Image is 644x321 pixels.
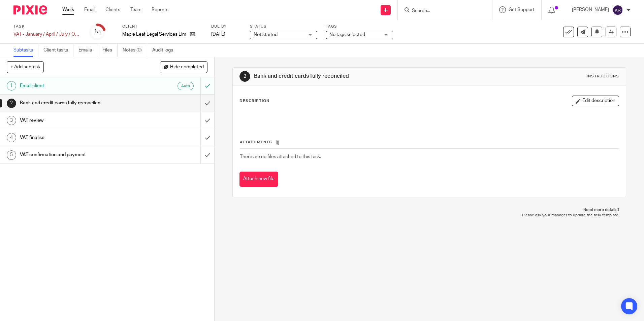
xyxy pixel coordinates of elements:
button: Hide completed [160,61,207,73]
div: 1 [94,28,101,36]
span: [DATE] [211,32,225,37]
h1: VAT confirmation and payment [20,150,136,160]
div: 2 [7,99,16,108]
label: Task [13,24,81,29]
div: 1 [7,81,16,91]
label: Status [250,24,317,29]
a: Email [84,6,95,13]
a: Files [102,44,118,57]
span: No tags selected [329,32,365,37]
h1: Email client [20,81,136,91]
p: Please ask your manager to update the task template. [239,213,619,218]
a: Work [62,6,74,13]
div: 2 [239,71,250,82]
img: svg%3E [612,5,623,15]
a: Client tasks [43,44,73,57]
a: Clients [105,6,120,13]
label: Due by [211,24,241,29]
input: Search [411,8,472,14]
span: Hide completed [170,65,204,70]
label: Tags [326,24,393,29]
span: Get Support [509,7,535,12]
label: Client [122,24,203,29]
span: Not started [254,32,278,37]
span: Attachments [240,140,272,144]
h1: VAT finalise [20,133,136,143]
h1: Bank and credit cards fully reconciled [254,73,444,80]
a: Reports [152,6,168,13]
h1: VAT review [20,115,136,126]
button: + Add subtask [7,61,44,73]
p: [PERSON_NAME] [572,6,609,13]
span: There are no files attached to this task. [240,154,321,159]
h1: Bank and credit cards fully reconciled [20,98,136,108]
button: Attach new file [239,172,278,187]
p: Maple Leaf Legal Services Limited [122,31,187,38]
a: Team [130,6,141,13]
div: 3 [7,116,16,125]
img: Pixie [13,5,47,14]
div: VAT - January / April / July / October [13,31,81,38]
small: /5 [97,30,101,34]
a: Audit logs [152,44,178,57]
div: Instructions [587,74,619,79]
button: Edit description [572,96,619,106]
a: Emails [78,44,97,57]
a: Notes (0) [123,44,147,57]
div: 5 [7,150,16,160]
a: Subtasks [13,44,38,57]
div: 4 [7,133,16,142]
div: Auto [178,82,194,90]
p: Description [239,98,269,104]
p: Need more details? [239,207,619,213]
